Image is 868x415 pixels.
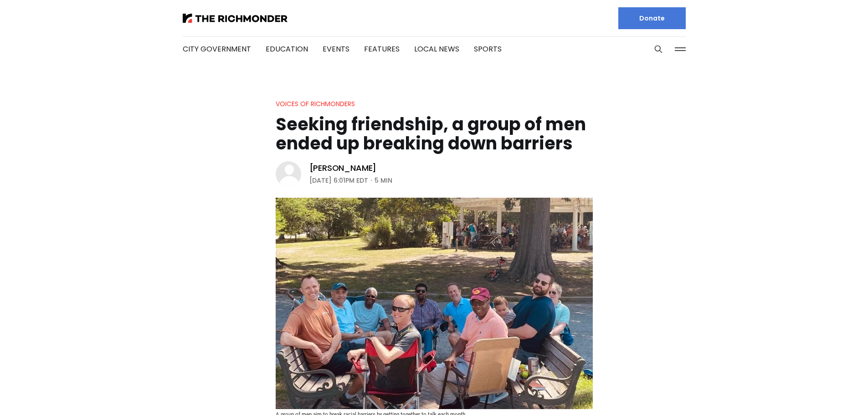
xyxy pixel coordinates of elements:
[183,44,251,54] a: City Government
[364,44,400,54] a: Features
[618,7,686,29] a: Donate
[266,44,308,54] a: Education
[276,99,355,108] a: Voices of Richmonders
[375,175,392,186] span: 5 min
[183,14,288,23] img: The Richmonder
[474,44,502,54] a: Sports
[276,198,593,409] img: Seeking friendship, a group of men ended up breaking down barriers
[309,163,377,174] a: [PERSON_NAME]
[309,175,368,186] time: [DATE] 6:01PM EDT
[652,42,665,56] button: Search this site
[323,44,349,54] a: Events
[414,44,459,54] a: Local News
[276,115,593,153] h1: Seeking friendship, a group of men ended up breaking down barriers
